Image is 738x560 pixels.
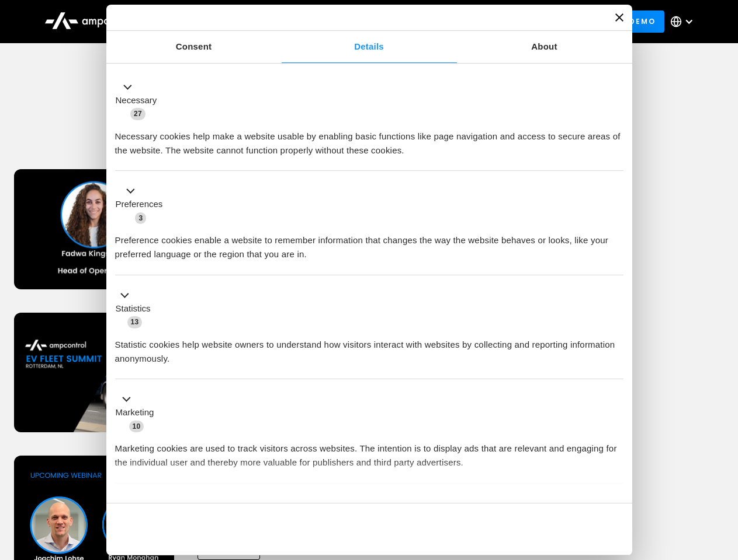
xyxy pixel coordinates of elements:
button: Necessary (27) [115,80,164,121]
a: Consent [106,31,282,63]
div: Preference cookies enable a website to remember information that changes the way the website beha... [115,225,623,261]
span: 27 [130,108,145,120]
button: Close banner [615,13,623,22]
div: Necessary cookies help make a website usable by enabling basic functions like page navigation and... [115,121,623,157]
span: 13 [127,316,143,328]
a: Details [282,31,457,63]
h1: Upcoming Webinars [14,118,725,146]
div: Marketing cookies are used to track visitors across websites. The intention is to display ads tha... [115,433,623,470]
label: Statistics [116,302,151,316]
label: Necessary [116,94,157,107]
span: 2 [193,498,204,510]
a: About [457,31,632,63]
label: Marketing [116,406,154,419]
span: 3 [135,212,146,224]
button: Marketing (10) [115,393,161,433]
label: Preferences [116,198,163,211]
button: Unclassified (2) [115,496,211,511]
button: Okay [455,512,623,546]
span: 10 [129,421,144,432]
button: Preferences (3) [115,184,170,225]
button: Statistics (13) [115,288,158,329]
div: Statistic cookies help website owners to understand how visitors interact with websites by collec... [115,329,623,366]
